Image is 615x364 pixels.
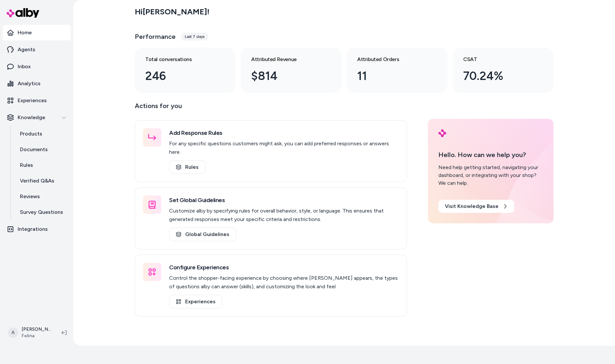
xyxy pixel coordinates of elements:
img: alby Logo [438,129,446,137]
a: Products [13,126,71,142]
a: Documents [13,142,71,157]
h3: Total conversations [145,55,215,63]
h3: Attributed Revenue [251,55,321,63]
a: Inbox [3,59,71,74]
p: Reviews [20,193,40,200]
p: Hello. How can we help you? [438,150,543,160]
div: Need help getting started, navigating your dashboard, or integrating with your shop? We can help. [438,164,543,187]
h3: Set Global Guidelines [169,196,399,205]
p: Experiences [18,97,47,104]
p: Rules [20,161,33,169]
h3: Configure Experiences [169,263,399,272]
p: Documents [20,146,48,153]
h3: Performance [135,32,176,41]
a: Experiences [169,295,222,309]
div: 70.24% [463,67,533,85]
p: Customize alby by specifying rules for overall behavior, style, or language. This ensures that ge... [169,207,399,224]
a: Survey Questions [13,204,71,220]
a: Rules [13,157,71,173]
h3: CSAT [463,55,533,63]
div: 246 [145,67,215,85]
div: $814 [251,67,321,85]
a: Agents [3,42,71,57]
a: Attributed Orders 11 [347,48,448,93]
p: Agents [18,46,35,54]
a: Verified Q&As [13,173,71,189]
h3: Add Response Rules [169,128,399,137]
a: Home [3,25,71,40]
span: A [8,327,18,338]
a: Attributed Revenue $814 [241,48,342,93]
a: Rules [169,160,205,174]
a: Integrations [3,221,71,237]
p: Analytics [18,80,41,87]
a: Reviews [13,189,71,204]
div: 11 [357,67,427,85]
p: Home [18,29,32,37]
p: Verified Q&As [20,177,54,185]
p: Products [20,130,42,138]
button: Knowledge [3,110,71,125]
p: [PERSON_NAME] [22,326,51,333]
h2: Hi [PERSON_NAME] ! [135,7,209,17]
p: Knowledge [18,114,45,121]
p: Survey Questions [20,208,63,216]
img: alby Logo [7,8,39,18]
p: Control the shopper-facing experience by choosing where [PERSON_NAME] appears, the types of quest... [169,274,399,291]
a: Experiences [3,93,71,108]
h3: Attributed Orders [357,55,427,63]
a: Analytics [3,76,71,91]
p: Actions for you [135,101,407,116]
p: Inbox [18,63,31,71]
div: Last 7 days [181,33,208,40]
p: For any specific questions customers might ask, you can add preferred responses or answers here. [169,139,399,156]
p: Integrations [18,225,48,233]
a: Total conversations 246 [135,48,236,93]
span: Felina [22,333,51,339]
a: CSAT 70.24% [453,48,553,93]
a: Global Guidelines [169,228,236,241]
a: Visit Knowledge Base [438,200,514,213]
button: A[PERSON_NAME]Felina [4,322,56,343]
